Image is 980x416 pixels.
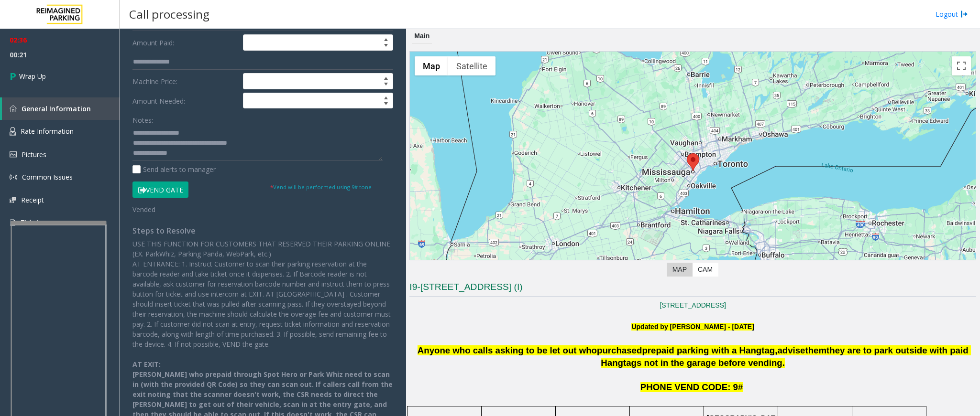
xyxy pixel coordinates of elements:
span: Decrease value [379,101,393,108]
span: Vended [132,205,155,214]
img: logout [960,9,968,19]
label: Map [667,263,693,277]
small: Vend will be performed using 9# tone [270,183,372,191]
span: Receipt [21,195,44,204]
h3: I9-[STREET_ADDRESS] (I) [409,281,976,297]
button: Vend Gate [132,181,188,198]
img: 'icon' [10,173,17,181]
span: they are to park outside with paid Hangtags not in the garage before vending. [601,345,970,368]
b: Updated by [PERSON_NAME] - [DATE] [631,323,754,331]
span: Rate Information [21,127,74,136]
a: General Information [2,97,120,120]
h3: Call processing [124,2,214,26]
span: PHONE VEND CODE: 9# [640,382,743,392]
label: Amount Needed: [130,93,241,109]
span: Anyone who calls asking to be let out who [418,345,597,355]
label: Notes: [132,112,153,125]
label: Send alerts to manager [132,164,216,174]
span: Decrease value [379,43,393,50]
button: Toggle fullscreen view [952,56,971,75]
span: prepaid parking with a Hangtag [642,345,775,355]
a: Logout [936,9,968,19]
img: 'icon' [10,105,17,112]
span: , [775,345,777,355]
img: 'icon' [10,151,17,158]
span: purchased [597,345,642,355]
img: 'icon' [10,218,16,227]
button: Show street map [415,56,448,75]
img: 'icon' [10,197,16,203]
span: Increase value [379,35,393,43]
span: Common Issues [22,172,73,181]
span: Decrease value [379,81,393,89]
span: Increase value [379,74,393,81]
a: [STREET_ADDRESS] [660,301,726,309]
img: 'icon' [10,127,16,136]
div: 151 City Centre Drive, Mississauga, ON [687,153,699,171]
div: Main [412,29,432,44]
span: Ticket [21,218,39,227]
span: General Information [22,104,91,113]
button: Show satellite imagery [448,56,496,75]
span: Wrap Up [19,71,46,81]
label: CAM [692,263,718,277]
label: Amount Paid: [130,34,241,51]
label: Machine Price: [130,73,241,89]
h4: Steps to Resolve [132,226,393,235]
span: them [805,345,826,355]
span: Pictures [22,150,46,159]
span: advise [777,345,805,355]
span: Increase value [379,93,393,101]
